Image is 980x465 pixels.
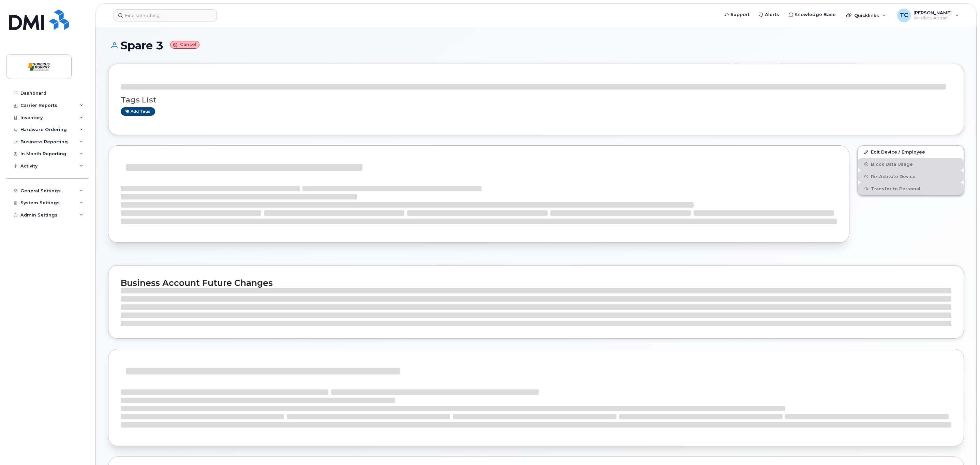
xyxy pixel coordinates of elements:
[858,158,964,170] button: Block Data Usage
[858,170,964,182] button: Re-Activate Device
[170,41,199,49] small: Cancel
[121,96,951,104] h3: Tags List
[121,278,951,288] h2: Business Account Future Changes
[858,146,964,158] a: Edit Device / Employee
[871,174,916,179] span: Re-Activate Device
[858,182,964,195] button: Transfer to Personal
[108,39,964,51] h1: Spare 3
[121,107,155,116] a: Add tags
